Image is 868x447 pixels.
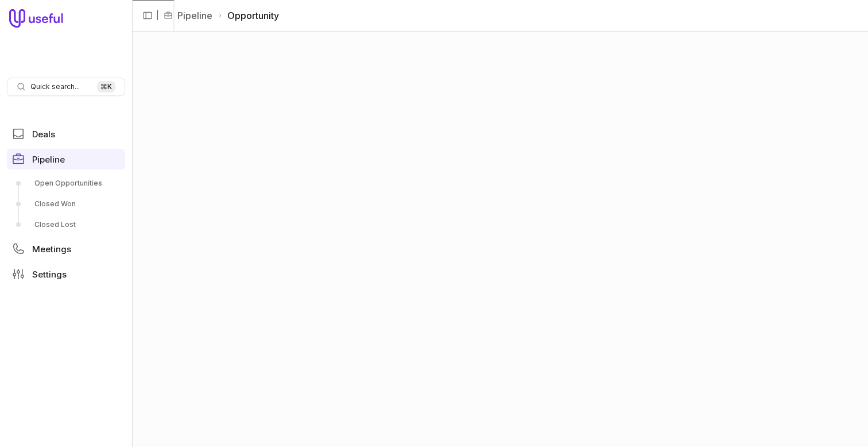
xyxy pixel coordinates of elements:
[7,264,125,284] a: Settings
[32,155,65,164] span: Pipeline
[30,82,80,91] span: Quick search...
[177,9,212,22] a: Pipeline
[7,195,125,213] a: Closed Won
[32,130,55,138] span: Deals
[7,174,125,234] div: Pipeline submenu
[7,149,125,169] a: Pipeline
[32,245,71,253] span: Meetings
[139,7,156,24] button: Collapse sidebar
[32,270,67,279] span: Settings
[97,81,115,93] kbd: ⌘ K
[7,124,125,144] a: Deals
[7,215,125,234] a: Closed Lost
[217,9,279,22] li: Opportunity
[7,174,125,192] a: Open Opportunities
[7,238,125,259] a: Meetings
[156,9,159,22] span: |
